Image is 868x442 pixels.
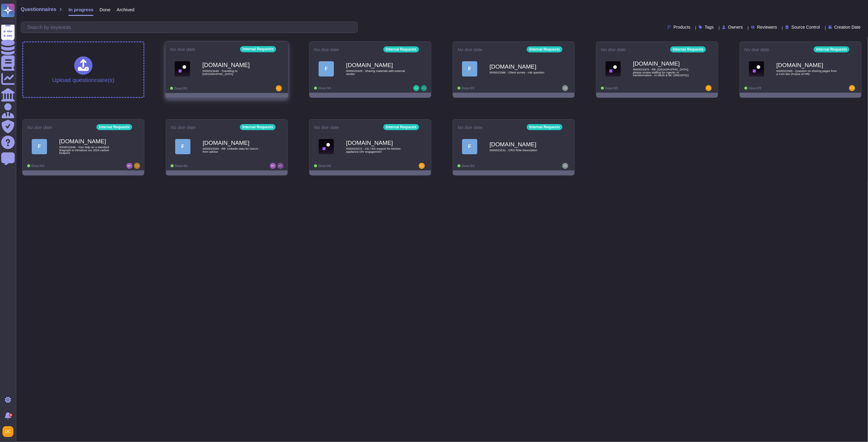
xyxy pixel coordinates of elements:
span: Reviewers [757,25,777,29]
span: Done [99,7,110,12]
img: Logo [175,61,190,77]
span: 0000023428 - Sharing materials with external vendor [346,70,407,75]
img: user [562,85,568,91]
span: Done: 0/1 [462,87,475,90]
span: Tags [705,25,714,29]
span: No due date [314,47,339,52]
span: 0000023272 - CD / ED support for kitchen appliance DtV engagement [346,147,407,153]
img: user [276,85,282,91]
b: [DOMAIN_NAME] [346,140,407,146]
span: No due date [458,47,483,52]
div: F [32,139,47,154]
div: F [462,61,477,77]
img: user [413,85,419,91]
img: Logo [319,139,334,154]
span: 0000023446 - Travelling to [GEOGRAPHIC_DATA] [202,70,264,75]
div: Internal Requests [240,124,276,130]
img: user [562,163,568,169]
span: No due date [171,125,196,130]
span: No due date [27,125,52,130]
img: Logo [749,61,764,77]
b: [DOMAIN_NAME] [203,140,264,146]
b: [DOMAIN_NAME] [346,62,407,68]
span: Done: 0/1 [605,87,618,90]
img: user [134,163,140,169]
div: F [319,61,334,77]
span: Creation Date [834,25,861,29]
span: 0000023365 - Question on sharing pages from a CxO doc (Future of HR) [776,70,837,75]
span: No due date [601,47,626,52]
span: 0000023340 - RE: Linkedin data for GenAI - Firm advise [203,147,264,153]
span: 0000023386 - Client survey - risk question [490,71,551,74]
span: Done: 0/1 [175,164,188,168]
span: Source Control [791,25,820,29]
span: No due date [458,125,483,130]
span: Done: 0/1 [462,164,475,168]
div: Internal Requests [527,46,562,52]
span: 0000023348 - Your help on a standard âragraph to introduce our 2024 carbon footprint [59,146,120,155]
span: Archived [117,7,134,12]
img: user [270,163,276,169]
img: user [419,163,425,169]
span: Done: 0/1 [31,164,44,168]
b: [DOMAIN_NAME] [776,62,837,68]
img: Logo [606,61,621,77]
div: Internal Requests [527,124,562,130]
span: Owners [728,25,743,29]
b: [DOMAIN_NAME] [59,138,120,144]
img: user [849,85,855,91]
span: No due date [170,47,195,52]
b: [DOMAIN_NAME] [490,64,551,70]
input: Search by keywords [24,22,357,33]
div: Internal Requests [814,46,849,52]
img: user [2,426,13,437]
div: 9+ [9,413,13,417]
span: Done: 0/1 [749,87,761,90]
div: Internal Requests [383,46,419,52]
img: user [126,163,132,169]
button: user [1,425,18,438]
span: 0000023376 - RE: [GEOGRAPHIC_DATA], please review staffing for Agentic AI transformation - AI Mes... [633,68,694,77]
span: In progress [68,7,93,12]
b: [DOMAIN_NAME] [633,61,694,66]
span: Done: 0/1 [318,164,331,168]
div: Internal Requests [383,124,419,130]
div: Internal Requests [96,124,132,130]
div: F [462,139,477,154]
img: user [421,85,427,91]
span: Questionnaires [21,7,56,12]
div: Internal Requests [670,46,706,52]
div: Internal Requests [240,46,276,52]
span: No due date [744,47,769,52]
span: No due date [314,125,339,130]
img: user [706,85,712,91]
b: [DOMAIN_NAME] [202,62,264,68]
span: Products [674,25,690,29]
div: F [175,139,190,154]
span: Done: 0/1 [318,87,331,90]
span: 0000023231 - CRO Role Description [490,149,551,152]
img: user [277,163,284,169]
div: Upload questionnaire(s) [52,56,114,83]
b: [DOMAIN_NAME] [490,141,551,147]
span: Done: 0/1 [174,87,187,90]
